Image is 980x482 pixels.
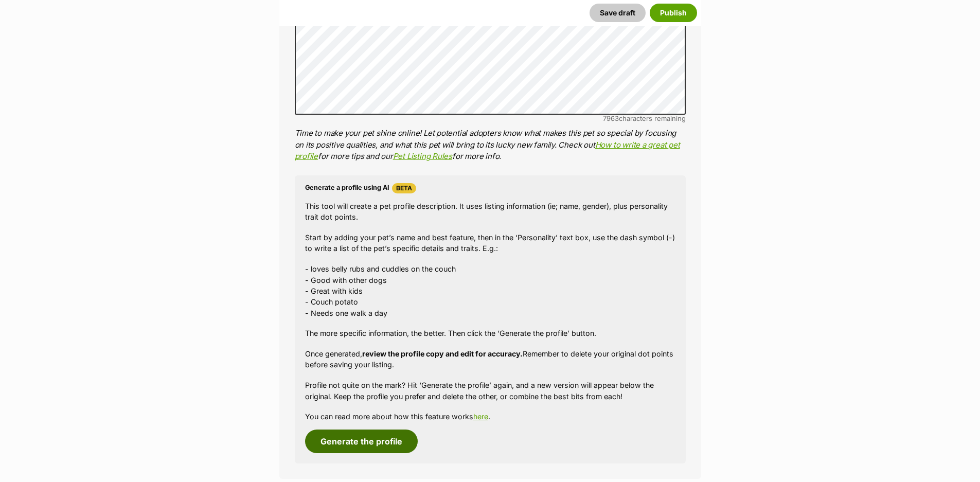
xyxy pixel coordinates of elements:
[603,114,619,122] span: 7963
[305,348,675,370] p: Once generated, Remember to delete your original dot points before saving your listing.
[305,201,675,223] p: This tool will create a pet profile description. It uses listing information (ie; name, gender), ...
[473,412,488,421] a: here
[295,140,680,162] a: How to write a great pet profile
[295,115,686,122] div: characters remaining
[650,4,697,22] button: Publish
[305,430,418,453] button: Generate the profile
[305,328,675,338] p: The more specific information, the better. Then click the ‘Generate the profile’ button.
[305,263,675,318] p: - loves belly rubs and cuddles on the couch - Good with other dogs - Great with kids - Couch pota...
[295,128,686,163] p: Time to make your pet shine online! Let potential adopters know what makes this pet so special by...
[362,349,523,358] strong: review the profile copy and edit for accuracy.
[305,380,675,402] p: Profile not quite on the mark? Hit ‘Generate the profile’ again, and a new version will appear be...
[393,151,452,161] a: Pet Listing Rules
[305,411,675,422] p: You can read more about how this feature works .
[590,4,646,22] button: Save draft
[305,183,675,193] h4: Generate a profile using AI
[392,183,416,193] span: Beta
[305,232,675,254] p: Start by adding your pet’s name and best feature, then in the ‘Personality’ text box, use the das...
